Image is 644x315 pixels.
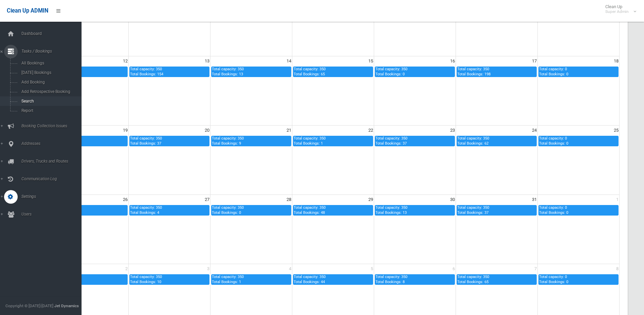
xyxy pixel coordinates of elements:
[457,67,491,76] span: Total capacity: 350 Total Bookings: 198
[19,70,81,75] span: [DATE] Bookings
[615,264,619,274] span: 8
[212,205,244,215] span: Total capacity: 350 Total Bookings: 0
[19,212,87,217] span: Users
[539,275,568,284] span: Total capacity: 0 Total Bookings: 0
[122,195,128,204] span: 26
[54,303,79,308] strong: Jet Dynamics
[212,67,244,76] span: Total capacity: 350 Total Bookings: 13
[531,195,537,204] span: 31
[130,67,163,76] span: Total capacity: 350 Total Bookings: 154
[19,61,81,66] span: All Bookings
[204,126,210,135] span: 20
[605,9,629,14] small: Super Admin
[125,264,128,274] span: 2
[615,195,619,204] span: 1
[19,141,87,146] span: Addresses
[449,195,456,204] span: 30
[457,205,489,215] span: Total capacity: 350 Total Bookings: 37
[130,205,162,215] span: Total capacity: 350 Total Bookings: 4
[286,56,292,66] span: 14
[449,56,456,66] span: 16
[534,264,537,274] span: 7
[539,136,568,145] span: Total capacity: 0 Total Bookings: 0
[130,136,162,145] span: Total capacity: 350 Total Bookings: 37
[613,126,619,135] span: 25
[19,89,81,94] span: Add Retrospective Booking
[375,275,407,284] span: Total capacity: 350 Total Bookings: 8
[7,7,48,14] span: Clean Up ADMIN
[19,99,81,104] span: Search
[449,126,456,135] span: 23
[286,195,292,204] span: 28
[539,205,568,215] span: Total capacity: 0 Total Bookings: 0
[130,275,162,284] span: Total capacity: 350 Total Bookings: 10
[375,67,407,76] span: Total capacity: 350 Total Bookings: 0
[375,205,407,215] span: Total capacity: 350 Total Bookings: 13
[368,195,374,204] span: 29
[286,126,292,135] span: 21
[375,136,407,145] span: Total capacity: 350 Total Bookings: 37
[294,205,326,215] span: Total capacity: 350 Total Bookings: 48
[212,136,244,145] span: Total capacity: 350 Total Bookings: 9
[204,195,210,204] span: 27
[602,4,636,14] span: Clean Up
[19,31,87,36] span: Dashboard
[368,56,374,66] span: 15
[206,264,210,274] span: 3
[531,126,537,135] span: 24
[294,136,326,145] span: Total capacity: 350 Total Bookings: 1
[204,56,210,66] span: 13
[370,264,374,274] span: 5
[122,126,128,135] span: 19
[19,194,87,199] span: Settings
[452,264,456,274] span: 6
[457,136,489,145] span: Total capacity: 350 Total Bookings: 62
[19,108,81,113] span: Report
[294,67,326,76] span: Total capacity: 350 Total Bookings: 65
[368,126,374,135] span: 22
[288,264,292,274] span: 4
[212,275,244,284] span: Total capacity: 350 Total Bookings: 1
[531,56,537,66] span: 17
[19,124,87,128] span: Booking Collection Issues
[294,275,326,284] span: Total capacity: 350 Total Bookings: 44
[19,177,87,181] span: Communication Log
[613,56,619,66] span: 18
[5,303,53,308] span: Copyright © [DATE]-[DATE]
[19,49,87,54] span: Tasks / Bookings
[457,275,489,284] span: Total capacity: 350 Total Bookings: 65
[122,56,128,66] span: 12
[19,159,87,164] span: Drivers, Trucks and Routes
[19,80,81,85] span: Add Booking
[539,67,568,76] span: Total capacity: 0 Total Bookings: 0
